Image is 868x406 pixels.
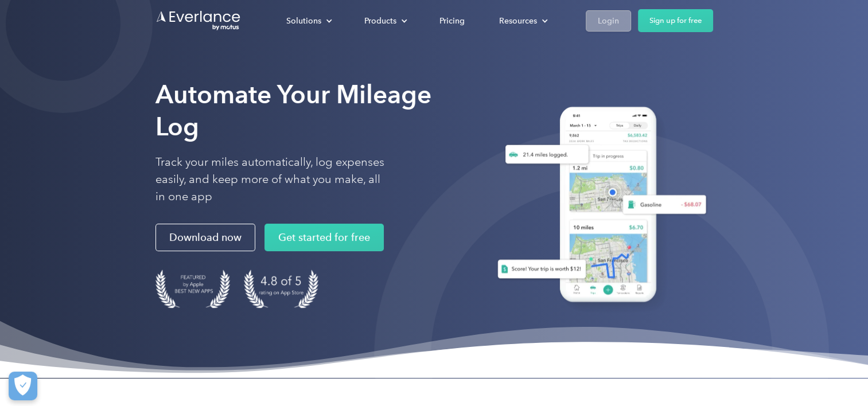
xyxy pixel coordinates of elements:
[488,11,557,31] div: Resources
[9,372,37,400] button: Cookies Settings
[155,224,255,251] a: Download now
[364,14,396,28] div: Products
[439,14,465,28] div: Pricing
[155,79,431,142] strong: Automate Your Mileage Log
[353,11,417,31] div: Products
[155,10,242,32] a: Go to homepage
[275,11,341,31] div: Solutions
[155,154,385,205] p: Track your miles automatically, log expenses easily, and keep more of what you make, all in one app
[264,224,384,251] a: Get started for free
[155,270,230,308] img: Badge for Featured by Apple Best New Apps
[499,14,537,28] div: Resources
[586,10,631,32] a: Login
[428,11,476,31] a: Pricing
[484,98,713,315] img: Everlance, mileage tracker app, expense tracking app
[598,14,619,28] div: Login
[286,14,321,28] div: Solutions
[638,9,713,32] a: Sign up for free
[244,270,318,308] img: 4.9 out of 5 stars on the app store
